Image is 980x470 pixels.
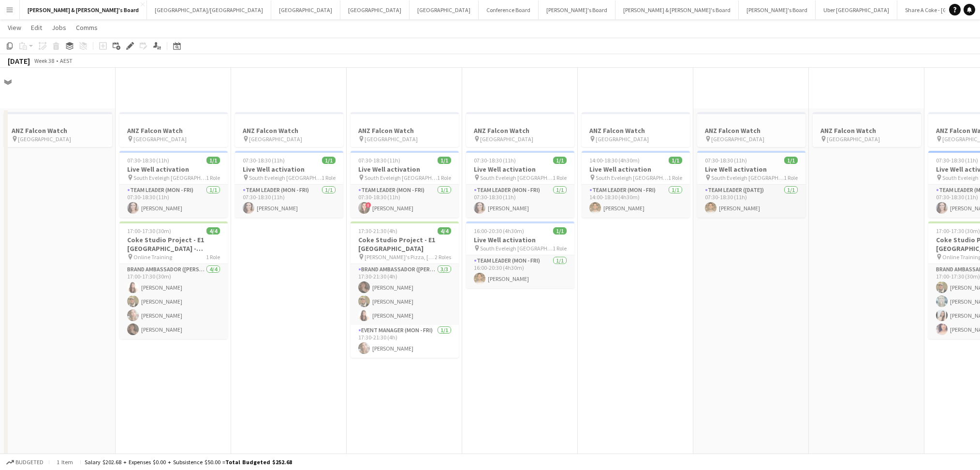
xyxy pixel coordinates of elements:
[410,0,479,19] button: [GEOGRAPHIC_DATA]
[4,21,25,34] a: View
[32,57,56,64] span: Week 38
[15,459,44,466] span: Budgeted
[60,57,73,64] div: AEST
[271,0,340,19] button: [GEOGRAPHIC_DATA]
[816,0,897,19] button: Uber [GEOGRAPHIC_DATA]
[539,0,615,19] button: [PERSON_NAME]'s Board
[31,23,42,32] span: Edit
[739,0,816,19] button: [PERSON_NAME]'s Board
[85,458,292,466] div: Salary $202.68 + Expenses $0.00 + Subsistence $50.00 =
[225,458,292,466] span: Total Budgeted $252.68
[8,56,30,66] div: [DATE]
[479,0,539,19] button: Conference Board
[53,458,76,466] span: 1 item
[20,0,147,19] button: [PERSON_NAME] & [PERSON_NAME]'s Board
[48,21,70,34] a: Jobs
[72,21,102,34] a: Comms
[5,457,45,468] button: Budgeted
[340,0,410,19] button: [GEOGRAPHIC_DATA]
[76,23,98,32] span: Comms
[8,23,21,32] span: View
[27,21,46,34] a: Edit
[615,0,739,19] button: [PERSON_NAME] & [PERSON_NAME]'s Board
[52,23,66,32] span: Jobs
[147,0,271,19] button: [GEOGRAPHIC_DATA]/[GEOGRAPHIC_DATA]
